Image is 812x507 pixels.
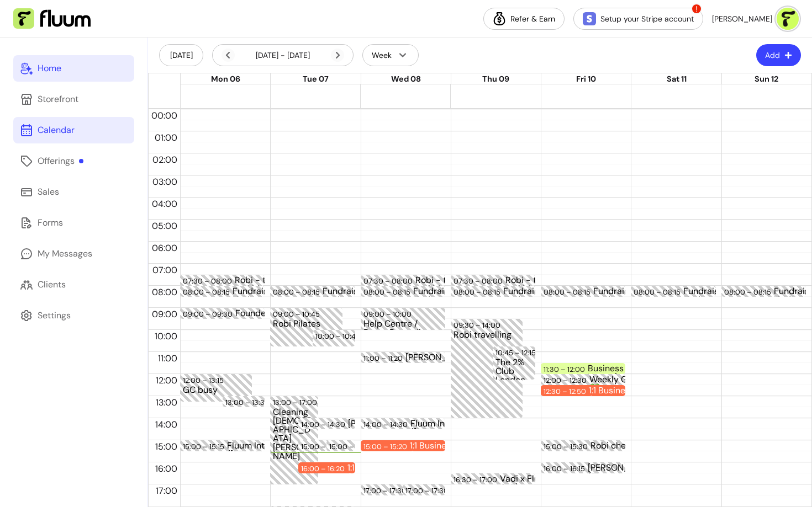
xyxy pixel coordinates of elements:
[227,441,306,450] div: Fluum Intro Chat ([PERSON_NAME])
[233,287,312,296] div: Fundraising CRM Update
[588,463,667,472] div: [PERSON_NAME] (Fluum Intro)
[298,440,346,451] div: 15:00 – 15:30
[482,73,509,86] button: Thu 09
[451,275,535,286] div: 07:30 – 08:00Robi - travel time to Old Sessions
[363,309,414,319] div: 09:00 – 10:00
[413,287,492,296] div: Fundraising CRM Update
[583,12,596,25] img: Stripe Icon
[363,353,405,364] div: 11:00 – 11:20
[152,132,180,143] span: 01:00
[777,8,799,30] img: avatar
[410,419,489,428] div: Fluum Intro Chat ([PERSON_NAME])
[13,86,134,113] a: Storefront
[180,275,265,286] div: 07:30 – 08:00Robi - travel time to Old Sessions
[391,74,421,84] span: Wed 08
[149,308,180,320] span: 09:00
[405,353,484,362] div: [PERSON_NAME] and [PERSON_NAME]
[348,419,399,428] div: [PERSON_NAME] (Fluum Demo)
[667,74,687,84] span: Sat 11
[631,286,715,297] div: 08:00 – 08:15Fundraising CRM Update
[13,55,134,82] a: Home
[223,396,265,407] div: 13:00 – 13:30
[634,287,683,297] div: 08:00 – 08:15
[150,264,180,276] span: 07:00
[152,330,180,342] span: 10:00
[454,287,503,297] div: 08:00 – 08:15
[273,287,323,297] div: 08:00 – 08:15
[38,185,59,199] div: Sales
[183,287,233,297] div: 08:00 – 08:15
[13,302,134,329] a: Settings
[691,3,702,14] span: !
[180,374,252,402] div: 12:00 – 13:15GC busy
[13,8,91,29] img: Fluum Logo
[544,386,589,397] div: 12:30 – 12:50
[593,287,672,296] div: Fundraising CRM Update
[405,485,451,496] div: 17:00 – 17:30
[755,73,778,86] button: Sun 12
[329,441,376,452] div: 15:00 – 15:30
[361,440,445,451] div: 15:00 – 15:201:1 Business Strategy with Fluum Founder
[451,473,535,484] div: 16:30 – 17:00Vadi x Fluum (2nd Call)
[38,216,63,230] div: Forms
[363,485,409,496] div: 17:00 – 17:30
[363,419,410,430] div: 14:00 – 14:30
[13,210,134,236] a: Forms
[454,474,500,485] div: 16:30 – 17:00
[13,148,134,174] a: Offerings
[183,386,249,401] div: GC busy
[544,463,588,474] div: 16:00 – 16:15
[150,176,180,188] span: 03:00
[303,74,329,84] span: Tue 07
[589,386,668,395] div: 1:1 Business Strategy with Fluum Founder
[153,397,180,408] span: 13:00
[505,276,584,285] div: Robi - travel time to Old Sessions
[301,419,348,430] div: 14:00 – 14:30
[541,363,625,374] div: 11:30 – 12:00Business Office Hours (with Fluum Founders) (2 / 50)
[667,73,687,86] button: Sat 11
[361,418,445,429] div: 14:00 – 14:30Fluum Intro Chat ([PERSON_NAME])
[180,286,265,297] div: 08:00 – 08:15Fundraising CRM Update
[541,385,625,396] div: 12:30 – 12:501:1 Business Strategy with Fluum Founder
[273,319,339,345] div: Robi Pilates
[301,441,348,452] div: 15:00 – 15:30
[363,319,442,329] div: Help Centre / Demo Recording
[222,49,344,62] div: [DATE] - [DATE]
[13,241,134,267] a: My Messages
[38,124,75,137] div: Calendar
[544,287,593,297] div: 08:00 – 08:15
[149,286,180,298] span: 08:00
[152,463,180,474] span: 16:00
[38,93,78,106] div: Storefront
[493,346,535,380] div: 10:45 – 12:15The 2% Club London Sip & Sculpt Social
[589,375,668,384] div: Weekly GTM Call 💚
[235,276,314,285] div: Robi - travel time to Old Sessions
[361,484,433,495] div: 17:00 – 17:30[PERSON_NAME] and [PERSON_NAME]
[38,278,66,291] div: Clients
[590,441,669,450] div: Robi checks Sales Feedback
[149,242,180,254] span: 06:00
[451,319,523,418] div: 09:30 – 14:00Robi travelling
[576,74,596,84] span: Fri 10
[183,276,235,286] div: 07:30 – 08:00
[211,74,240,84] span: Mon 06
[298,418,355,429] div: 14:00 – 14:30[PERSON_NAME] (Fluum Demo)
[13,179,134,205] a: Sales
[683,287,762,296] div: Fundraising CRM Update
[361,286,445,297] div: 08:00 – 08:15Fundraising CRM Update
[454,330,520,417] div: Robi travelling
[415,276,494,285] div: Robi - travel time to Old Sessions
[403,484,445,495] div: 17:00 – 17:30
[235,309,314,318] div: Founders Call
[482,74,509,84] span: Thu 09
[183,309,235,319] div: 09:00 – 09:30
[152,441,180,452] span: 15:00
[361,275,445,286] div: 07:30 – 08:00Robi - travel time to Old Sessions
[273,309,323,319] div: 09:00 – 10:45
[410,441,489,450] div: 1:1 Business Strategy with Fluum Founder
[454,276,505,286] div: 07:30 – 08:00
[712,8,799,30] button: avatar[PERSON_NAME]
[724,287,774,297] div: 08:00 – 08:15
[38,154,83,168] div: Offerings
[588,364,667,373] div: Business Office Hours (with Fluum Founders) (2 / 50)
